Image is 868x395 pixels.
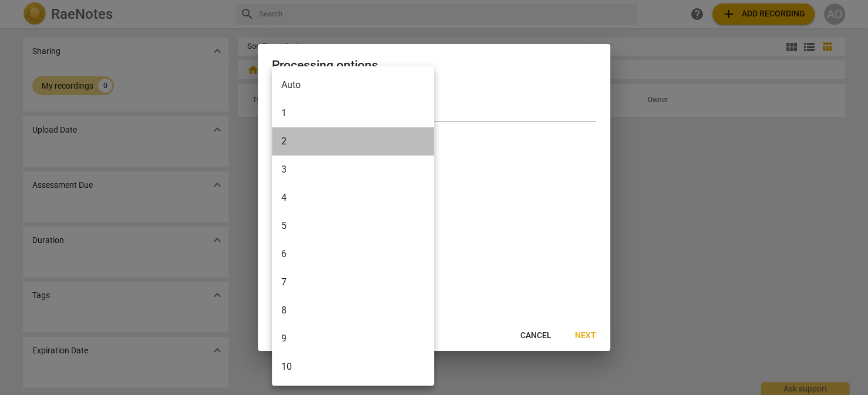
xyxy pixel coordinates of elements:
[272,240,434,268] li: 6
[272,71,434,99] li: Auto
[272,353,434,381] li: 10
[272,325,434,353] li: 9
[272,212,434,240] li: 5
[272,184,434,212] li: 4
[272,268,434,296] li: 7
[272,127,434,156] li: 2
[272,99,434,127] li: 1
[272,296,434,325] li: 8
[272,156,434,184] li: 3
